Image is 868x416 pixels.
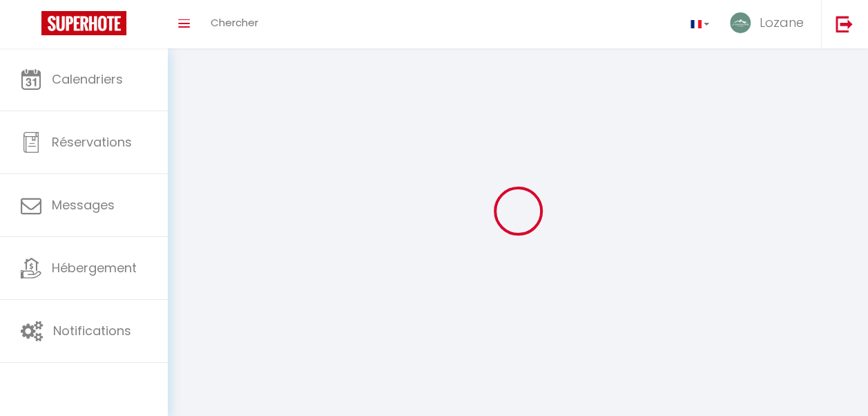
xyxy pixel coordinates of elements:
span: Lozane [760,14,804,31]
img: Super Booking [41,11,126,35]
span: Calendriers [52,70,123,88]
span: Notifications [53,322,131,339]
span: Hébergement [52,259,137,276]
img: logout [836,15,853,32]
span: Chercher [211,15,258,30]
span: Messages [52,196,115,214]
button: Ouvrir le widget de chat LiveChat [11,6,52,47]
img: ... [730,12,751,33]
span: Réservations [52,133,132,151]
